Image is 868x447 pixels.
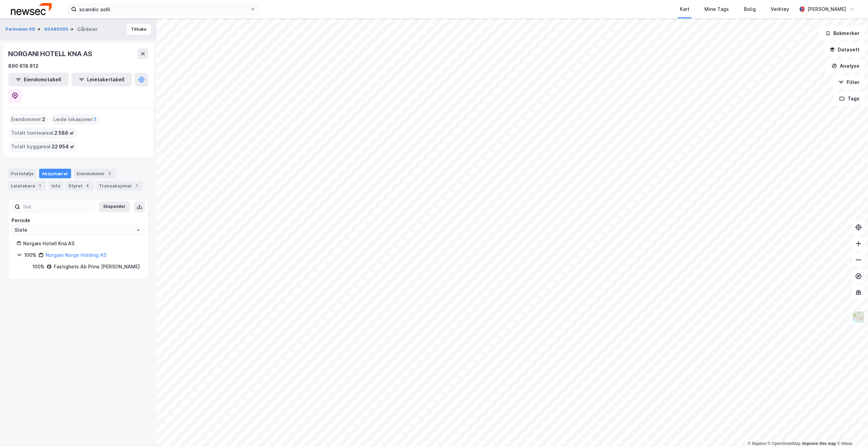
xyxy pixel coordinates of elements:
[5,26,36,33] button: Parkveien 68
[71,73,132,86] button: Leietakertabell
[32,263,45,271] div: 100%
[802,441,836,446] a: Improve this map
[133,182,140,189] div: 1
[12,216,145,225] div: Periode
[52,143,74,151] span: 22 954 ㎡
[77,4,250,14] input: Søk på adresse, matrikkel, gårdeiere, leietakere eller personer
[66,181,94,191] div: Styret
[84,182,91,189] div: 4
[49,181,63,191] div: Info
[20,202,95,212] input: Søk
[834,414,868,447] div: Kontrollprogram for chat
[94,115,96,123] span: 1
[771,5,789,13] div: Verktøy
[11,3,52,15] img: newsec-logo.f6e21ccffca1b3a03d2d.png
[9,114,48,125] div: Eiendommer :
[744,5,756,13] div: Bolig
[39,169,71,178] div: Aksjonærer
[8,73,69,86] button: Eiendomstabell
[824,43,865,56] button: Datasett
[74,169,116,178] div: Eiendommer
[834,92,865,105] button: Tags
[136,227,141,233] button: Open
[833,76,865,89] button: Filter
[8,181,46,191] div: Leietakere
[23,239,140,248] div: Norgani Hotell Kna AS
[106,170,113,177] div: 2
[12,225,145,235] input: ClearOpen
[77,25,98,33] div: Gårdeier
[36,182,43,189] div: 1
[819,27,865,40] button: Bokmerker
[680,5,689,13] div: Kart
[127,24,151,35] button: Tilbake
[748,441,766,446] a: Mapbox
[8,169,36,178] div: Portefølje
[9,141,77,152] div: Totalt byggareal :
[54,129,74,137] span: 2 586 ㎡
[826,59,865,73] button: Analyse
[44,26,69,33] button: 80489595
[46,252,106,258] a: Norgani Norge Holding AS
[8,48,94,59] div: NORGANI HOTELL KNA AS
[834,414,868,447] iframe: Chat Widget
[8,62,38,70] div: 890 618 812
[42,115,45,123] span: 2
[99,201,130,212] button: Ekspander
[9,128,77,138] div: Totalt tomteareal :
[807,5,846,13] div: [PERSON_NAME]
[96,181,143,191] div: Transaksjoner
[704,5,729,13] div: Mine Tags
[24,251,36,259] div: 100%
[54,263,140,271] div: Fastighets Ab Prins [PERSON_NAME]
[51,114,99,125] div: Leide lokasjoner :
[852,311,865,324] img: Z
[768,441,801,446] a: OpenStreetMap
